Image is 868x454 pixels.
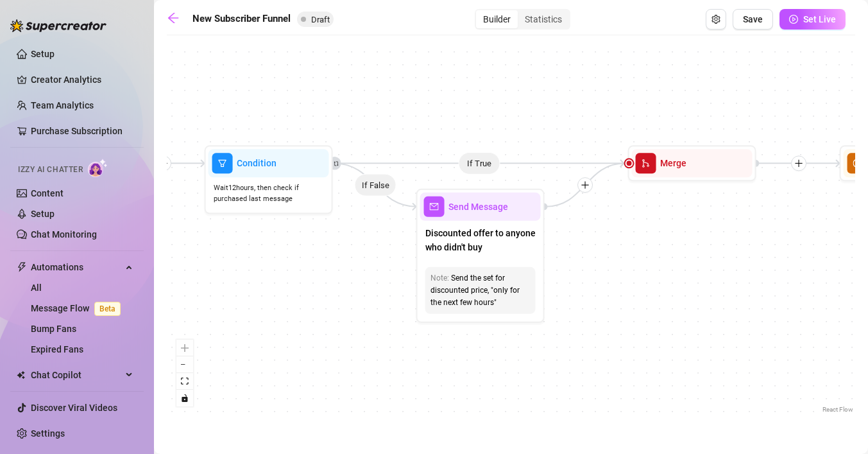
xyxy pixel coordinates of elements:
span: setting [711,15,720,24]
img: Chat Copilot [17,371,25,380]
a: Expired Fans [31,344,83,354]
span: mail [424,196,445,217]
a: Purchase Subscription [31,126,123,136]
div: filterConditionWait12hours, then check if purchased last message [205,145,333,214]
span: Chat Copilot [31,365,122,385]
span: Merge [660,156,686,170]
span: Beta [94,302,121,316]
button: toggle interactivity [176,390,193,406]
a: Discover Viral Videos [31,403,117,413]
button: zoom out [176,356,193,373]
div: mailSend MessageDiscounted offer to anyone who didn't buyNote:Send the set for discounted price, ... [416,189,545,323]
button: fit view [176,373,193,390]
a: Setup [31,49,55,59]
button: Set Live [779,9,846,30]
a: Chat Monitoring [31,229,97,240]
div: segmented control [475,9,570,30]
a: Setup [31,209,55,219]
span: retweet [330,161,339,166]
a: Bump Fans [31,324,76,334]
strong: New Subscriber Funnel [192,13,291,24]
span: merge [636,153,656,173]
span: Condition [237,156,277,170]
div: Send the set for discounted price, "only for the next few hours" [430,272,531,309]
span: Wait 12 hours, then check if purchased last message [214,182,324,205]
button: Save Flow [733,9,773,30]
div: React Flow controls [176,340,193,406]
a: Creator Analytics [31,69,133,90]
span: Set Live [803,14,836,24]
img: logo-BBDzfeDw.svg [10,19,106,32]
a: React Flow attribution [822,406,853,413]
a: Settings [31,428,65,439]
span: plus [794,159,803,168]
button: Open Exit Rules [706,9,726,30]
a: Team Analytics [31,100,94,110]
img: AI Chatter [88,159,108,177]
a: Message FlowBeta [31,303,126,313]
span: Send Message [448,200,508,214]
iframe: Intercom live chat [824,410,855,441]
span: Automations [31,257,122,277]
span: plus [581,180,590,189]
a: arrow-left [167,12,186,27]
span: Save [743,14,763,24]
span: Izzy AI Chatter [18,164,83,176]
span: thunderbolt [17,262,27,272]
span: filter [212,153,233,173]
g: Edge from a5604c61-77e5-4760-8b31-44d2608b22e1 to 77948b2f-6761-43ad-891b-4c18e88ead85 [334,163,418,207]
div: Builder [476,10,518,28]
a: Content [31,188,64,198]
a: All [31,283,42,293]
div: mergeMerge [628,145,756,181]
span: plus [159,159,168,168]
div: Statistics [518,10,569,28]
span: play-circle [789,15,798,24]
span: Draft [311,15,330,24]
span: clock-circle [847,153,868,173]
span: arrow-left [167,12,180,24]
span: Discounted offer to anyone who didn't buy [425,226,536,254]
g: Edge from 77948b2f-6761-43ad-891b-4c18e88ead85 to 3a320718-ab46-4558-a6b4-583ac7933a07 [545,163,625,207]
